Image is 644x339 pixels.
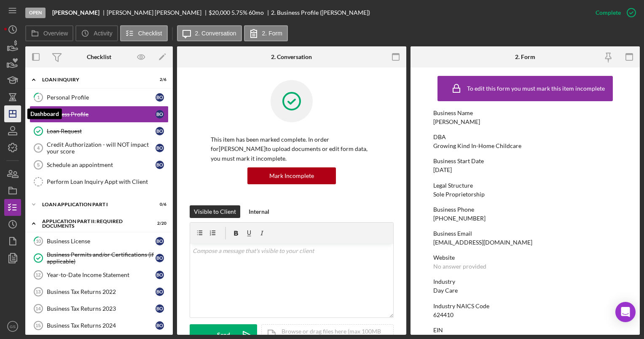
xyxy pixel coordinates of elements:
[615,302,636,322] div: Open Intercom Messenger
[36,238,41,244] tspan: 10
[30,140,169,156] a: 4Credit Authorization - will NOT impact your scoreBO
[156,304,164,313] div: B O
[596,4,621,21] div: Complete
[433,134,617,140] div: DBA
[433,167,452,173] div: [DATE]
[151,77,166,82] div: 2 / 6
[231,9,247,16] div: 5.75 %
[177,25,242,41] button: 2. Conversation
[244,205,274,218] button: Internal
[47,94,156,101] div: Personal Profile
[467,85,605,92] div: To edit this form you must mark this item incomplete
[195,30,236,37] label: 2. Conversation
[156,288,164,296] div: B O
[433,278,617,285] div: Industry
[156,161,164,169] div: B O
[4,318,21,335] button: GS
[47,305,156,312] div: Business Tax Returns 2023
[433,263,486,270] div: No answer provided
[35,272,40,277] tspan: 12
[52,9,99,16] b: [PERSON_NAME]
[433,254,617,261] div: Website
[75,25,118,41] button: Activity
[30,283,169,300] a: 13Business Tax Returns 2022BO
[194,205,236,218] div: Visible to Client
[47,322,156,329] div: Business Tax Returns 2024
[25,8,46,18] div: Open
[156,144,164,152] div: B O
[47,178,168,185] div: Perform Loan Inquiry Appt with Client
[47,251,156,265] div: Business Permits and/or Certifications (if applicable)
[433,110,617,116] div: Business Name
[433,327,617,334] div: EIN
[151,221,166,226] div: 2 / 20
[42,77,145,82] div: Loan Inquiry
[47,161,156,168] div: Schedule an appointment
[249,205,269,218] div: Internal
[30,250,169,266] a: Business Permits and/or Certifications (if applicable)BO
[156,271,164,279] div: B O
[433,182,617,189] div: Legal Structure
[587,4,640,21] button: Complete
[156,254,164,262] div: B O
[433,143,521,149] div: Growing Kind In-Home Childcare
[37,94,40,100] tspan: 1
[87,54,111,60] div: Checklist
[515,54,535,60] div: 2. Form
[211,135,373,163] p: This item has been marked complete. In order for [PERSON_NAME] to upload documents or edit form d...
[433,118,480,125] div: [PERSON_NAME]
[42,202,145,207] div: Loan Application Part I
[30,156,169,173] a: 5Schedule an appointmentBO
[47,128,156,135] div: Loan Request
[107,9,209,16] div: [PERSON_NAME] [PERSON_NAME]
[249,9,264,16] div: 60 mo
[433,303,617,309] div: Industry NAICS Code
[30,317,169,334] a: 15Business Tax Returns 2024BO
[47,288,156,295] div: Business Tax Returns 2022
[35,306,41,311] tspan: 14
[433,312,453,318] div: 624410
[433,239,532,246] div: [EMAIL_ADDRESS][DOMAIN_NAME]
[138,30,162,37] label: Checklist
[47,111,156,118] div: Business Profile
[30,300,169,317] a: 14Business Tax Returns 2023BO
[43,30,68,37] label: Overview
[433,191,485,198] div: Sole Proprietorship
[190,205,240,218] button: Visible to Client
[30,123,169,140] a: Loan RequestBO
[156,110,164,118] div: B O
[433,287,458,294] div: Day Care
[30,173,169,190] a: Perform Loan Inquiry Appt with Client
[30,106,169,123] a: Business ProfileBO
[30,233,169,250] a: 10Business LicenseBO
[244,25,288,41] button: 2. Form
[35,289,40,294] tspan: 13
[433,230,617,237] div: Business Email
[433,215,486,222] div: [PHONE_NUMBER]
[151,202,166,207] div: 0 / 6
[271,9,370,16] div: 2. Business Profile ([PERSON_NAME])
[30,89,169,106] a: 1Personal ProfileBO
[25,25,73,41] button: Overview
[269,167,314,184] div: Mark Incomplete
[247,167,336,184] button: Mark Incomplete
[10,324,16,329] text: GS
[209,9,230,16] span: $20,000
[30,266,169,283] a: 12Year-to-Date Income StatementBO
[156,93,164,102] div: B O
[120,25,168,41] button: Checklist
[42,219,145,229] div: Application Part II: Required Documents
[47,238,156,245] div: Business License
[433,206,617,213] div: Business Phone
[94,30,112,37] label: Activity
[37,145,40,151] tspan: 4
[37,162,40,167] tspan: 5
[47,272,156,278] div: Year-to-Date Income Statement
[47,141,156,155] div: Credit Authorization - will NOT impact your score
[156,237,164,245] div: B O
[433,158,617,164] div: Business Start Date
[35,323,40,328] tspan: 15
[262,30,282,37] label: 2. Form
[156,321,164,330] div: B O
[271,54,312,60] div: 2. Conversation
